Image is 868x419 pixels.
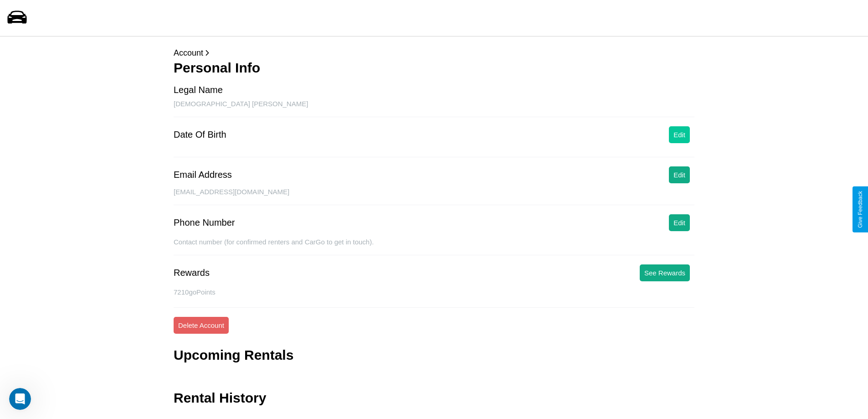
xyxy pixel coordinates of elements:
div: Phone Number [174,217,235,228]
div: Rewards [174,268,210,278]
div: Contact number (for confirmed renters and CarGo to get in touch). [174,238,694,255]
div: Give Feedback [857,191,863,228]
p: Account [174,46,694,60]
div: Legal Name [174,85,223,95]
button: Delete Account [174,317,229,334]
button: Edit [669,214,690,231]
h3: Upcoming Rentals [174,347,293,363]
button: See Rewards [640,264,690,281]
h3: Rental History [174,390,266,406]
iframe: Intercom live chat [9,388,31,410]
p: 7210 goPoints [174,286,694,298]
div: [DEMOGRAPHIC_DATA] [PERSON_NAME] [174,100,694,117]
div: Email Address [174,170,232,180]
button: Edit [669,166,690,183]
div: Date Of Birth [174,129,226,140]
div: [EMAIL_ADDRESS][DOMAIN_NAME] [174,188,694,205]
button: Edit [669,126,690,143]
h3: Personal Info [174,60,694,76]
